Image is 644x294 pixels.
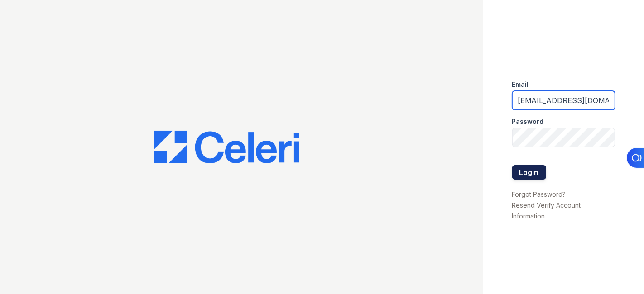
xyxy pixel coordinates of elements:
img: CE_Logo_Blue-a8612792a0a2168367f1c8372b55b34899dd931a85d93a1a3d3e32e68fde9ad4.png [154,131,299,163]
label: Password [512,117,544,126]
label: Email [512,80,529,89]
a: Forgot Password? [512,190,566,198]
a: Resend Verify Account Information [512,201,581,220]
button: Login [512,165,546,180]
